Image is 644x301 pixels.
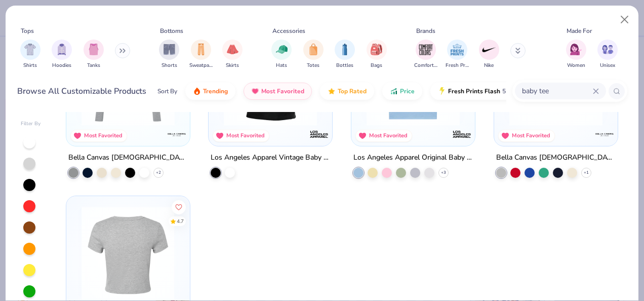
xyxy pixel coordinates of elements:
[84,40,104,69] div: filter for Tanks
[21,120,41,128] div: Filter By
[156,170,161,176] span: + 2
[566,40,586,69] div: filter for Women
[261,87,304,95] span: Most Favorited
[189,40,213,69] div: filter for Sweatpants
[353,152,473,164] div: Los Angeles Apparel Original Baby Rib Tee
[320,83,374,100] button: Top Rated
[361,32,465,126] img: a68feba3-958f-4a65-b8f8-43e994c2eb1d
[222,40,243,69] button: filter button
[328,87,336,95] img: TopRated.gif
[371,62,382,69] span: Bags
[272,26,305,35] div: Accessories
[52,40,72,69] div: filter for Hoodies
[418,42,433,57] img: Comfort Colors Image
[271,40,292,69] div: filter for Hats
[479,40,499,69] div: filter for Nike
[496,152,616,164] div: Bella Canvas [DEMOGRAPHIC_DATA]' Micro Ribbed 3/4 Raglan Baby Tee
[336,62,353,69] span: Bottles
[157,87,177,96] div: Sort By
[382,83,422,100] button: Price
[276,44,288,55] img: Hats Image
[159,40,179,69] button: filter button
[339,44,350,55] img: Bottles Image
[335,40,355,69] div: filter for Bottles
[566,40,586,69] button: filter button
[448,87,500,95] span: Fresh Prints Flash
[602,44,614,55] img: Unisex Image
[189,40,213,69] button: filter button
[309,124,329,144] img: Los Angeles Apparel logo
[600,62,615,69] span: Unisex
[222,40,243,69] div: filter for Skirts
[479,40,499,69] button: filter button
[159,40,179,69] div: filter for Shorts
[570,44,582,55] img: Women Image
[416,26,435,35] div: Brands
[307,62,319,69] span: Totes
[189,62,213,69] span: Sweatpants
[68,152,188,164] div: Bella Canvas [DEMOGRAPHIC_DATA]' Micro Ribbed Long Sleeve Baby Tee
[303,40,324,69] div: filter for Totes
[244,83,312,100] button: Most Favorited
[597,40,618,69] div: filter for Unisex
[84,40,104,69] button: filter button
[438,87,446,95] img: flash.gif
[20,40,41,69] div: filter for Shirts
[195,44,207,55] img: Sweatpants Image
[166,124,186,144] img: Bella + Canvas logo
[504,32,608,126] img: 9f4123d7-072f-4f95-8de7-4df8fb443e62
[446,62,469,69] span: Fresh Prints
[446,40,469,69] div: filter for Fresh Prints
[615,10,634,29] button: Close
[52,40,72,69] button: filter button
[367,40,387,69] button: filter button
[371,44,382,55] img: Bags Image
[251,87,259,95] img: most_fav.gif
[414,40,437,69] div: filter for Comfort Colors
[414,40,437,69] button: filter button
[450,42,465,57] img: Fresh Prints Image
[227,44,238,55] img: Skirts Image
[179,206,283,299] img: aa15adeb-cc10-480b-b531-6e6e449d5067
[441,170,446,176] span: + 3
[23,62,37,69] span: Shirts
[87,62,100,69] span: Tanks
[193,87,201,95] img: trending.gif
[226,62,239,69] span: Skirts
[452,124,472,144] img: Los Angeles Apparel logo
[521,85,593,97] input: Try "T-Shirt"
[430,83,547,100] button: Fresh Prints Flash5 day delivery
[172,200,186,214] button: Like
[160,26,183,35] div: Bottoms
[52,62,71,69] span: Hoodies
[276,62,287,69] span: Hats
[481,42,497,57] img: Nike Image
[56,44,67,55] img: Hoodies Image
[21,26,34,35] div: Tops
[594,124,615,144] img: Bella + Canvas logo
[414,62,437,69] span: Comfort Colors
[219,32,322,126] img: 05861bae-2e6d-4309-8e78-f0d673bd80c6
[271,40,292,69] button: filter button
[597,40,618,69] button: filter button
[211,152,330,164] div: Los Angeles Apparel Vintage Baby Rib Tee
[338,87,367,95] span: Top Rated
[400,87,415,95] span: Price
[484,62,494,69] span: Nike
[567,26,592,35] div: Made For
[367,40,387,69] div: filter for Bags
[20,40,41,69] button: filter button
[584,170,589,176] span: + 1
[24,44,36,55] img: Shirts Image
[203,87,228,95] span: Trending
[177,217,184,225] div: 4.7
[17,85,146,97] div: Browse All Customizable Products
[162,62,177,69] span: Shorts
[308,44,319,55] img: Totes Image
[567,62,585,69] span: Women
[185,83,235,100] button: Trending
[76,32,180,126] img: b4bb1e2f-f7d4-4cd0-95e8-cbfaf6568a96
[88,44,99,55] img: Tanks Image
[303,40,324,69] button: filter button
[76,206,180,299] img: 28425ec1-0436-412d-a053-7d6557a5cd09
